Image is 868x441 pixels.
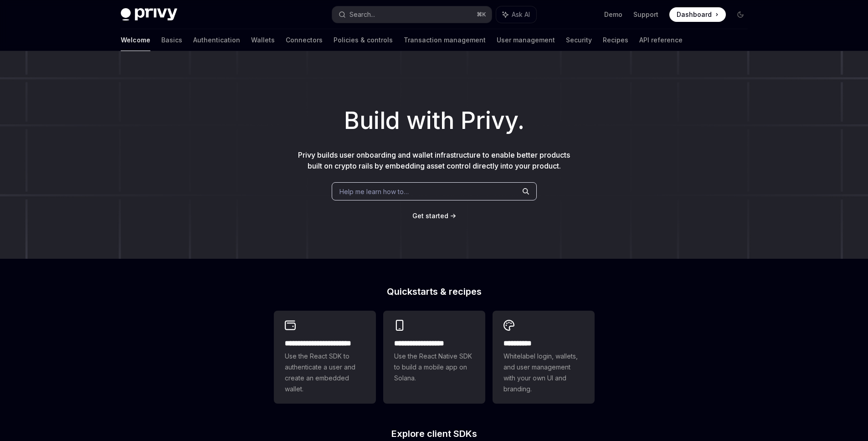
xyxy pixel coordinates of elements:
span: Get started [412,212,448,220]
a: Support [633,10,658,19]
span: Use the React SDK to authenticate a user and create an embedded wallet. [285,351,365,395]
h1: Build with Privy. [15,103,853,138]
h2: Explore client SDKs [274,429,595,438]
span: Use the React Native SDK to build a mobile app on Solana. [394,351,474,384]
a: Security [566,29,592,51]
a: Connectors [286,29,323,51]
a: **** **** **** ***Use the React Native SDK to build a mobile app on Solana. [383,311,485,404]
a: Basics [161,29,182,51]
a: Authentication [193,29,240,51]
a: API reference [639,29,683,51]
img: dark logo [121,8,177,21]
h2: Quickstarts & recipes [274,287,595,296]
a: Dashboard [669,7,726,22]
a: Wallets [251,29,275,51]
a: **** *****Whitelabel login, wallets, and user management with your own UI and branding. [493,311,595,404]
a: Welcome [121,29,150,51]
a: Recipes [603,29,628,51]
div: Search... [349,9,375,20]
button: Search...⌘K [332,6,492,23]
span: ⌘ K [477,11,486,18]
span: Whitelabel login, wallets, and user management with your own UI and branding. [503,351,584,395]
a: Transaction management [404,29,486,51]
a: User management [497,29,555,51]
button: Toggle dark mode [733,7,748,22]
span: Ask AI [512,10,530,19]
span: Help me learn how to… [339,187,409,196]
span: Privy builds user onboarding and wallet infrastructure to enable better products built on crypto ... [298,150,570,170]
a: Demo [604,10,622,19]
a: Policies & controls [334,29,393,51]
span: Dashboard [677,10,712,19]
a: Get started [412,211,448,220]
button: Ask AI [496,6,536,23]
